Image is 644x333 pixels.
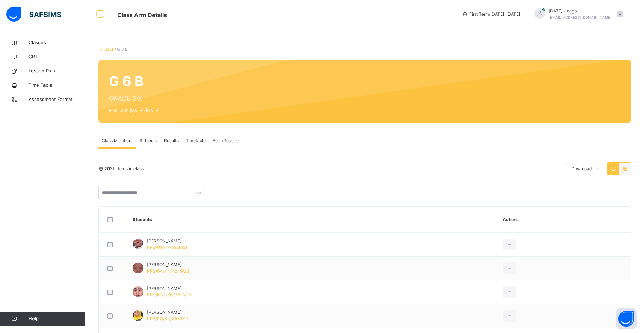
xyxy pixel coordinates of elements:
span: Class Members [102,138,132,144]
span: PPS/G4/KN/4249/23 [147,268,189,274]
span: session/term information [462,11,520,17]
span: [PERSON_NAME] [147,238,188,244]
span: / G 6 B [115,47,128,52]
span: Download [571,166,592,172]
span: Lesson Plan [28,68,85,75]
a: Back [104,47,115,52]
span: Class Arm Details [117,11,167,18]
span: [PERSON_NAME] [147,262,189,268]
span: Assessment Format [28,96,85,103]
span: Students in class [104,166,144,172]
span: [EMAIL_ADDRESS][DOMAIN_NAME] [549,15,612,20]
span: [PERSON_NAME] [147,309,189,316]
span: Time Table [28,82,85,89]
span: PPS/KG3/KN/3813/19 [147,292,191,297]
img: safsims [6,7,61,22]
th: Students [127,207,497,233]
span: PPS/G1/KN/3968/21 [147,245,188,250]
span: Classes [28,39,85,46]
span: Form Teacher [213,138,240,144]
span: [DATE] Udegbu [549,8,612,14]
b: 20 [104,166,110,171]
div: SundayUdegbu [527,8,627,21]
span: PPS/PG/KN/3583/17 [147,316,189,321]
button: Open asap [616,308,637,329]
span: Subjects [139,138,157,144]
span: Results [164,138,179,144]
span: CBT [28,53,85,60]
span: Help [28,315,85,322]
span: [PERSON_NAME] [147,285,191,292]
th: Actions [497,207,631,233]
span: Timetable [186,138,206,144]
